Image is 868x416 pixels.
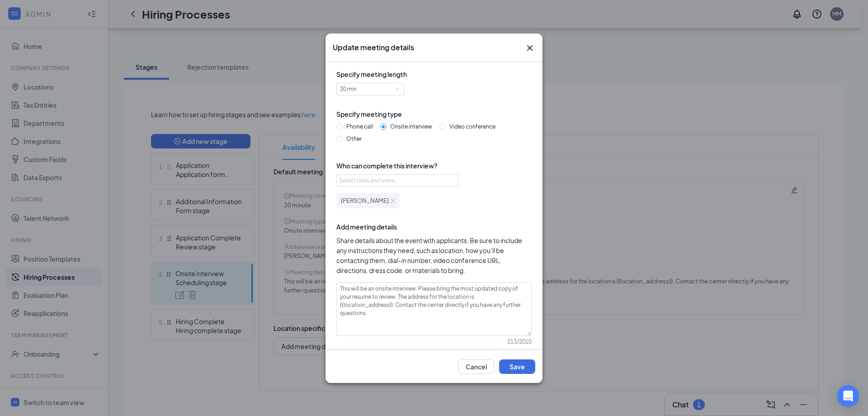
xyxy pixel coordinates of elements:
[446,123,499,130] span: Video conference
[343,123,377,130] span: Phone call
[340,83,363,95] div: 30 min
[336,235,532,275] span: Share details about the event with applicants. Be sure to include any instructions they need, suc...
[343,135,365,142] span: Other
[339,176,451,185] div: Select roles and users
[336,160,532,170] span: Who can complete this interview?
[387,123,436,130] span: Onsite interview
[499,359,535,373] button: Save
[336,221,532,231] span: Add meeting details
[336,109,532,119] span: Specify meeting type
[458,359,495,373] button: Cancel
[524,43,535,53] button: Close
[524,43,535,53] svg: Cross
[333,43,414,53] h3: Update meeting details
[837,385,859,407] div: Open Intercom Messenger
[341,196,389,205] span: [PERSON_NAME]
[342,337,532,345] div: 213 / 2010
[336,69,532,79] span: Specify meeting length
[336,282,532,335] textarea: This will be an onsite interview. Please bring the most updated copy of your resume to review. Th...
